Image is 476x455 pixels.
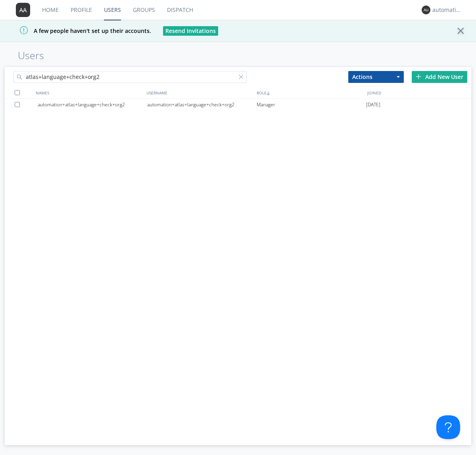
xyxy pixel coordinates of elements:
span: [DATE] [366,99,380,111]
div: automation+atlas+language+check+org2 [432,6,462,14]
div: automation+atlas+language+check+org2 [38,99,147,111]
button: Actions [348,71,404,83]
div: Add New User [412,71,467,83]
div: automation+atlas+language+check+org2 [147,99,257,111]
div: ROLE [255,87,365,98]
iframe: Toggle Customer Support [436,415,460,439]
img: plus.svg [416,74,421,79]
input: Search users [13,71,247,83]
span: A few people haven't set up their accounts. [6,27,151,35]
img: 373638.png [422,6,430,14]
button: Resend Invitations [163,26,218,36]
a: automation+atlas+language+check+org2automation+atlas+language+check+org2Manager[DATE] [5,99,471,111]
div: Manager [257,99,366,111]
div: USERNAME [144,87,255,98]
div: NAMES [34,87,144,98]
img: 373638.png [16,3,30,17]
div: JOINED [365,87,476,98]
